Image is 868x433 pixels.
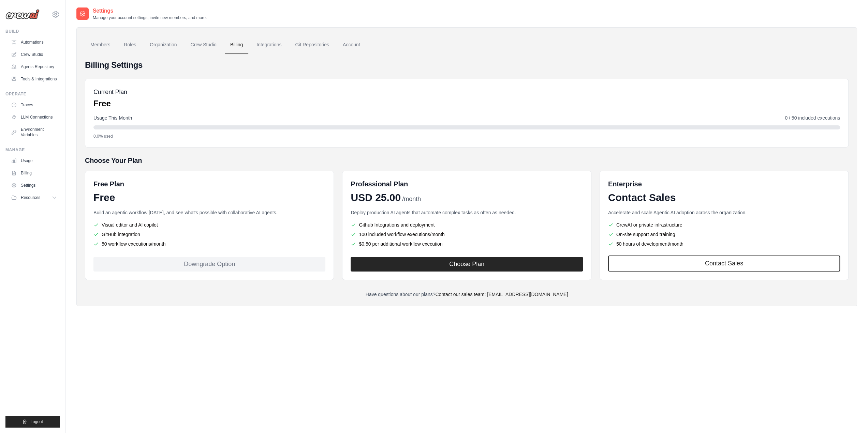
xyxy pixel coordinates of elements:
[351,257,583,272] button: Choose Plan
[8,37,60,48] a: Automations
[8,61,60,72] a: Agents Repository
[93,134,113,139] span: 0.0% used
[93,7,207,15] h2: Settings
[30,419,43,424] span: Logout
[93,241,325,247] li: 50 workflow executions/month
[93,179,124,189] h6: Free Plan
[8,49,60,60] a: Crew Studio
[8,112,60,123] a: LLM Connections
[93,15,207,20] p: Manage your account settings, invite new members, and more.
[251,36,287,54] a: Integrations
[608,191,840,204] div: Contact Sales
[5,29,60,34] div: Build
[608,241,840,247] li: 50 hours of development/month
[8,180,60,191] a: Settings
[351,209,583,216] p: Deploy production AI agents that automate complex tasks as often as needed.
[5,9,40,19] img: Logo
[93,221,325,228] li: Visual editor and AI copilot
[118,36,142,54] a: Roles
[93,191,325,204] div: Free
[93,87,127,97] h5: Current Plan
[85,291,849,298] p: Have questions about our plans?
[435,292,568,297] a: Contact our sales team: [EMAIL_ADDRESS][DOMAIN_NAME]
[144,36,182,54] a: Organization
[93,98,127,109] p: Free
[785,114,840,121] span: 0 / 50 included executions
[351,221,583,228] li: Github Integrations and deployment
[85,60,849,71] h4: Billing Settings
[5,91,60,97] div: Operate
[608,231,840,238] li: On-site support and training
[93,209,325,216] p: Build an agentic workflow [DATE], and see what's possible with collaborative AI agents.
[8,99,60,110] a: Traces
[608,179,840,189] h6: Enterprise
[93,257,325,272] div: Downgrade Option
[93,114,132,121] span: Usage This Month
[337,36,366,54] a: Account
[290,36,335,54] a: Git Repositories
[93,231,325,238] li: GitHub integration
[608,256,840,272] a: Contact Sales
[402,195,421,204] span: /month
[608,209,840,216] p: Accelerate and scale Agentic AI adoption across the organization.
[351,179,408,189] h6: Professional Plan
[8,168,60,179] a: Billing
[185,36,222,54] a: Crew Studio
[608,221,840,228] li: CrewAI or private infrastructure
[351,241,583,247] li: $0.50 per additional workflow execution
[8,155,60,166] a: Usage
[5,416,60,428] button: Logout
[8,192,60,203] button: Resources
[351,231,583,238] li: 100 included workflow executions/month
[225,36,248,54] a: Billing
[85,156,849,165] h5: Choose Your Plan
[85,36,116,54] a: Members
[8,124,60,140] a: Environment Variables
[351,191,401,204] span: USD 25.00
[8,74,60,84] a: Tools & Integrations
[21,195,40,200] span: Resources
[5,147,60,153] div: Manage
